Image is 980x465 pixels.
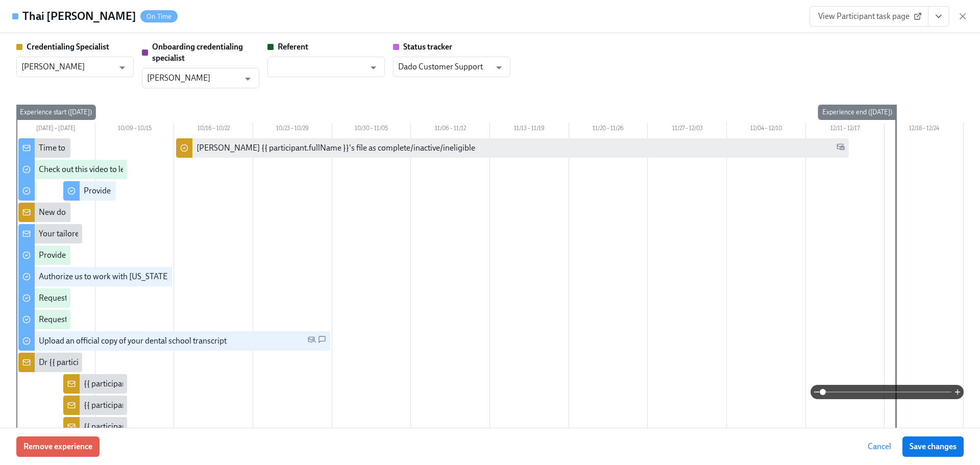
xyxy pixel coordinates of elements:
div: 11/27 – 12/03 [648,123,727,136]
button: Open [491,60,507,76]
div: 11/06 – 11/12 [411,123,490,136]
div: Check out this video to learn more about the OCC [39,164,209,175]
div: Dr {{ participant.fullName }} sent [US_STATE] licensing requirements [39,357,277,368]
div: Provide us with some extra info for the [US_STATE] state application [39,250,273,261]
div: {{ participant.fullName }} has answered the questionnaire [84,378,284,389]
button: Open [365,60,381,76]
span: View Participant task page [818,11,920,21]
button: Open [114,60,130,76]
span: Cancel [868,442,891,452]
div: 10/30 – 11/05 [332,123,411,136]
div: Your tailored to-do list for [US_STATE] licensing process [39,228,231,239]
span: Personal Email [308,335,316,347]
div: {{ participant.fullName }} has uploaded a receipt for their regional test scores [84,400,350,411]
div: Request proof of your {{ participant.regionalExamPassed }} test scores [39,292,283,304]
button: Save changes [902,436,964,457]
div: Authorize us to work with [US_STATE] on your behalf [39,271,222,282]
div: 10/23 – 10/29 [253,123,332,136]
div: Experience start ([DATE]) [16,105,96,120]
div: {{ participant.fullName }} has uploaded a receipt for their JCDNE test scores [84,421,346,432]
button: View task page [928,6,949,27]
strong: Onboarding credentialing specialist [152,42,243,63]
div: 10/16 – 10/22 [174,123,253,136]
div: Provide employment verification for 3 of the last 5 years [84,185,276,197]
a: View Participant task page [810,6,928,27]
span: SMS [318,335,326,347]
div: Request your JCDNE scores [39,314,136,325]
div: Experience end ([DATE]) [818,105,896,120]
strong: Referent [278,42,308,52]
div: [DATE] – [DATE] [16,123,95,136]
div: 12/04 – 12/10 [727,123,806,136]
button: Cancel [861,436,898,457]
div: [PERSON_NAME] {{ participant.fullName }}'s file as complete/inactive/ineligible [197,142,475,154]
span: On Time [140,13,178,20]
span: Save changes [910,442,957,452]
div: 10/09 – 10/15 [95,123,175,136]
span: Work Email [837,142,845,154]
button: Open [240,71,256,87]
h4: Thai [PERSON_NAME] [22,9,136,24]
div: 12/11 – 12/17 [806,123,885,136]
div: Upload an official copy of your dental school transcript [39,335,227,347]
div: 11/13 – 11/19 [490,123,569,136]
div: 12/18 – 12/24 [885,123,964,136]
strong: Credentialing Specialist [27,42,109,52]
div: New doctor enrolled in OCC licensure process: {{ participant.fullName }} [39,207,289,218]
span: Remove experience [23,442,92,452]
strong: Status tracker [403,42,452,52]
div: 11/20 – 11/26 [569,123,648,136]
div: Time to begin your [US_STATE] license application [39,142,212,154]
button: Remove experience [16,436,100,457]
